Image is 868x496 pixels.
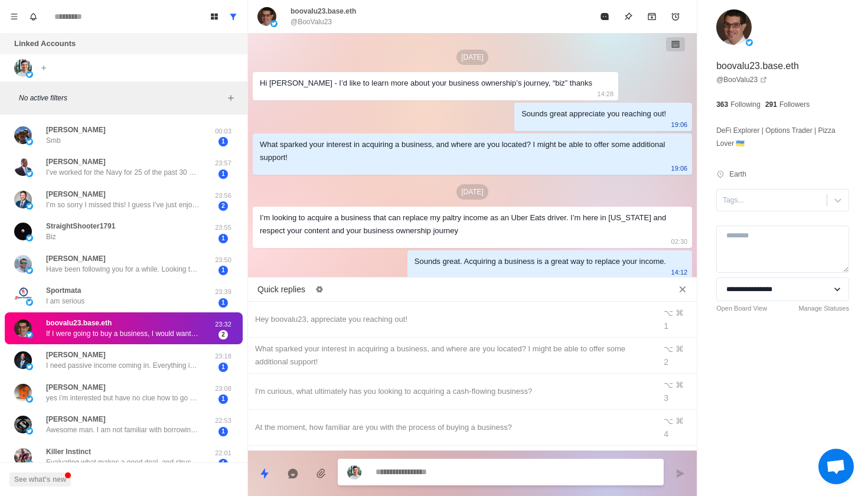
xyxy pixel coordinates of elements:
[664,415,690,440] div: ⌥ ⌘ 4
[218,298,228,308] span: 1
[26,170,33,177] img: picture
[218,201,228,211] span: 2
[46,414,106,425] p: [PERSON_NAME]
[46,457,200,468] p: Evaluating what makes a good deal, and structuring the financial portion. I have 3 that I’m in th...
[218,427,228,436] span: 1
[46,125,106,135] p: [PERSON_NAME]
[46,360,200,371] p: I need passive income coming in. Everything is dependent on my job and salary that I make on each...
[218,169,228,179] span: 1
[208,191,238,201] p: 23:56
[26,299,33,306] img: picture
[257,7,276,26] img: picture
[26,331,33,338] img: picture
[208,158,238,168] p: 23:57
[46,285,81,296] p: Sportmata
[673,280,692,299] button: Close quick replies
[664,306,690,332] div: ⌥ ⌘ 1
[664,378,690,404] div: ⌥ ⌘ 3
[37,61,51,75] button: Add account
[14,223,32,240] img: picture
[218,459,228,468] span: 1
[255,385,648,398] div: I'm curious, what ultimately has you looking to acquiring a cash-flowing business?
[14,351,32,369] img: picture
[208,319,238,329] p: 23:32
[46,264,200,275] p: Have been following you for a while. Looking to diversify our investments. I’m in the [GEOGRAPHIC...
[218,266,228,275] span: 1
[14,287,32,305] img: picture
[598,87,614,100] p: 14:28
[347,465,361,479] img: picture
[46,167,200,178] p: I’ve worked for the Navy for 25 of the past 30 years. A combination of 20 years on active duty an...
[208,448,238,458] p: 22:01
[456,50,488,65] p: [DATE]
[281,462,305,485] button: Reply with AI
[716,124,849,150] p: DeFi Explorer | Options Trader | Pizza Lover 🇺🇦
[640,5,664,28] button: Archive
[218,137,228,146] span: 1
[716,74,767,85] a: @BooValu23
[270,20,278,27] img: picture
[14,448,32,466] img: picture
[14,384,32,402] img: picture
[310,280,329,299] button: Edit quick replies
[46,231,56,242] p: Biz
[671,162,688,175] p: 19:06
[19,93,224,103] p: No active filters
[14,126,32,144] img: picture
[46,328,200,339] p: If I were going to buy a business, I would want to buy a business whose economics and operations ...
[14,59,32,77] img: picture
[46,382,106,393] p: [PERSON_NAME]
[26,71,33,78] img: picture
[616,5,640,28] button: Pin
[255,313,648,326] div: Hey boovalu23, appreciate you reaching out!
[14,416,32,433] img: picture
[208,416,238,426] p: 22:53
[46,318,112,328] p: boovalu23.base.eth
[46,425,200,435] p: Awesome man. I am not familiar with borrowing money to buy businesses. I’ve only borrowed for rea...
[46,393,200,403] p: yes i’m interested but have no clue how to go about it
[14,38,76,50] p: Linked Accounts
[309,462,333,485] button: Add media
[415,255,666,268] div: Sounds great. Acquiring a business is a great way to replace your income.
[716,9,752,45] img: picture
[765,99,777,110] p: 291
[291,6,356,17] p: boovalu23.base.eth
[26,138,33,145] img: picture
[260,211,666,237] div: I’m looking to acquire a business that can replace my paltry income as an Uber Eats driver. I’m h...
[46,296,84,306] p: I am serious
[5,7,24,26] button: Menu
[253,462,276,485] button: Quick replies
[671,266,688,279] p: 14:12
[208,351,238,361] p: 23:18
[779,99,810,110] p: Followers
[208,255,238,265] p: 23:50
[730,99,761,110] p: Following
[46,135,61,146] p: Smb
[46,221,115,231] p: StraightShooter1791
[26,363,33,370] img: picture
[260,77,592,90] div: Hi [PERSON_NAME] - I’d like to learn more about your business ownership’s journey, “biz” thanks
[14,158,32,176] img: picture
[746,39,753,46] img: picture
[671,118,688,131] p: 19:06
[218,330,228,340] span: 2
[224,91,238,105] button: Add filters
[208,223,238,233] p: 23:55
[46,350,106,360] p: [PERSON_NAME]
[257,283,305,296] p: Quick replies
[46,189,106,200] p: [PERSON_NAME]
[208,287,238,297] p: 23:39
[26,428,33,435] img: picture
[456,184,488,200] p: [DATE]
[291,17,332,27] p: @BooValu23
[218,394,228,404] span: 1
[46,446,91,457] p: Killer Instinct
[205,7,224,26] button: Board View
[208,384,238,394] p: 23:08
[46,200,200,210] p: I’m so sorry I missed this! I guess I’ve just enjoyed reading your content and have been thinking...
[593,5,616,28] button: Mark as read
[224,7,243,26] button: Show all conversations
[729,169,746,180] p: Earth
[14,191,32,208] img: picture
[521,107,666,120] div: Sounds great appreciate you reaching out!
